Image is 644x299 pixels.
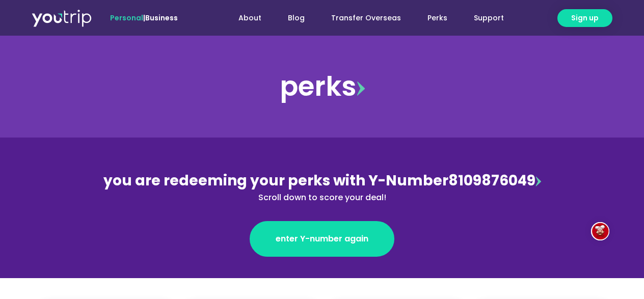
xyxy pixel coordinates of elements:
[205,9,517,28] nav: Menu
[110,13,143,23] span: Personal
[275,9,318,28] a: Blog
[461,9,517,28] a: Support
[414,9,461,28] a: Perks
[103,171,448,191] span: you are redeeming your perks with Y-Number
[101,192,543,204] div: Scroll down to score your deal!
[101,170,543,204] div: 8109876049
[571,13,599,23] span: Sign up
[250,221,394,257] a: enter Y-number again
[225,9,275,28] a: About
[276,233,368,245] span: enter Y-number again
[592,223,609,240] img: svg+xml,%3Csvg%20width%3D%2234%22%20height%3D%2234%22%20viewBox%3D%220%200%2034%2034%22%20fill%3D...
[592,223,609,240] img: svg%3E%0A
[557,9,612,27] a: Sign up
[318,9,414,28] a: Transfer Overseas
[110,13,178,23] span: |
[145,13,178,23] a: Business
